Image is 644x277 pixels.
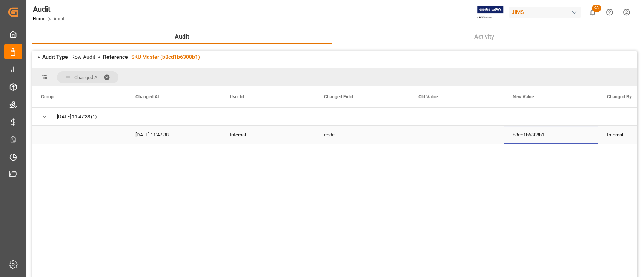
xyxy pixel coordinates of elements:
span: Audit [172,32,192,41]
span: Changed At [74,75,99,80]
div: Audit [33,3,65,15]
button: JIMS [509,5,584,19]
span: New Value [513,94,534,99]
div: code [315,126,409,144]
div: [DATE] 11:47:38 [126,126,221,144]
span: (1) [91,108,97,125]
img: Exertis%20JAM%20-%20Email%20Logo.jpg_1722504956.jpg [477,6,503,19]
button: show 93 new notifications [584,4,601,21]
span: User Id [230,94,244,99]
span: Reference - [103,54,200,60]
button: Help Center [601,4,618,21]
button: Audit [32,30,332,44]
span: Changed Field [324,94,353,99]
span: Old Value [418,94,438,99]
a: Home [33,16,45,21]
span: Audit Type - [42,54,71,60]
button: Activity [332,30,637,44]
span: Group [41,94,54,99]
a: SKU Master (b8cd1b6308b1) [131,54,200,60]
div: Internal [221,126,315,144]
div: b8cd1b6308b1 [504,126,598,144]
span: Changed At [135,94,159,99]
span: 93 [592,5,601,12]
div: Row Audit [42,53,95,61]
span: Activity [471,32,497,41]
span: Changed By [607,94,632,99]
div: JIMS [509,7,581,18]
span: [DATE] 11:47:38 [57,108,90,125]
